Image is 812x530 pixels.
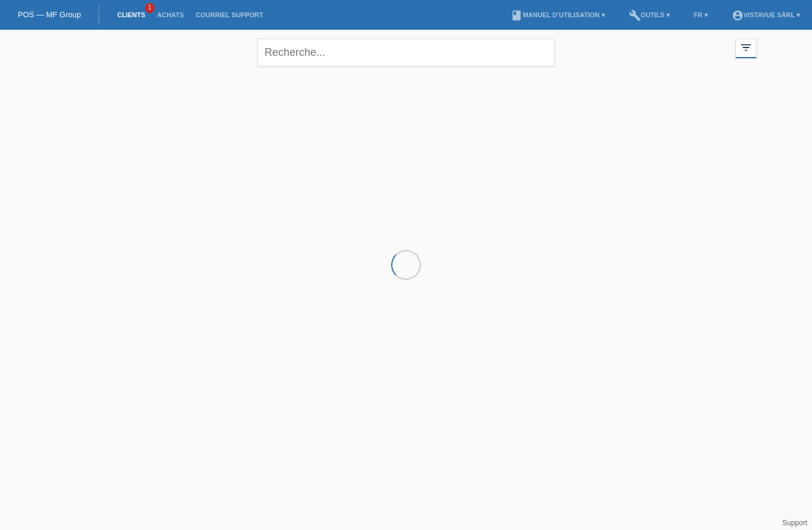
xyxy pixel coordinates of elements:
a: POS — MF Group [18,10,81,19]
i: account_circle [732,10,744,21]
a: Achats [151,11,190,18]
a: bookManuel d’utilisation ▾ [505,11,610,18]
span: 1 [145,3,155,13]
input: Recherche... [257,39,555,67]
a: account_circleVistavue Sàrl ▾ [726,11,806,18]
i: build [629,10,641,21]
a: Support [782,519,807,527]
i: filter_list [739,41,753,54]
a: FR ▾ [688,11,714,18]
a: buildOutils ▾ [623,11,676,18]
a: Clients [111,11,151,18]
a: Courriel Support [190,11,269,18]
i: book [511,10,523,21]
